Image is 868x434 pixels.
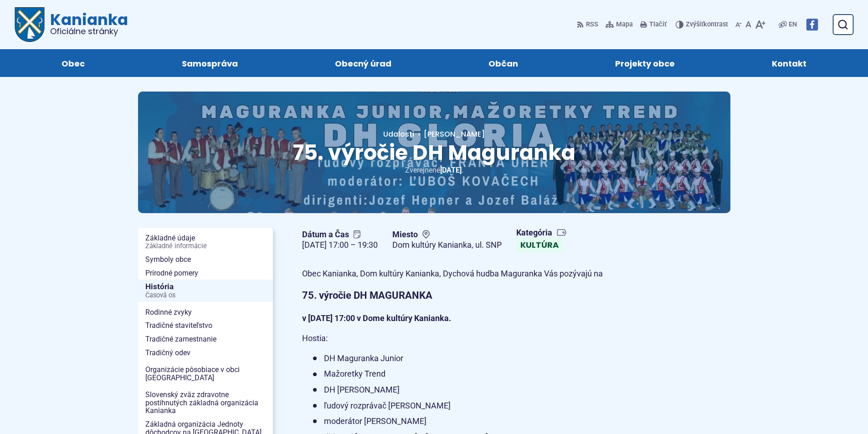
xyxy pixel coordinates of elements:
[576,49,714,77] a: Projekty obce
[733,49,846,77] a: Kontakt
[138,253,273,266] a: Symboly obce
[138,332,273,346] a: Tradičné zamestnanie
[313,399,626,413] li: ľudový rozprávač [PERSON_NAME]
[424,129,485,139] span: [PERSON_NAME]
[414,129,485,139] a: [PERSON_NAME]
[145,231,266,253] span: Základné údaje
[686,20,704,28] span: Zvýšiť
[62,49,85,77] span: Obec
[313,414,626,429] li: moderátor [PERSON_NAME]
[138,388,273,418] a: Slovenský zväz zdravotne postihnutých základná organizácia Kanianka
[383,129,414,139] a: Udalosti
[138,319,273,332] a: Tradičné staviteľstvo
[145,319,266,332] span: Tradičné staviteľstvo
[15,7,128,42] a: Logo Kanianka, prejsť na domovskú stránku.
[293,138,575,167] span: 75. výročie DH Maguranka
[50,27,128,36] span: Oficiálne stránky
[516,238,563,252] a: Kultúra
[638,15,668,34] button: Tlačiť
[145,363,266,384] span: Organizácie pôsobiace v obci [GEOGRAPHIC_DATA]
[449,49,558,77] a: Občan
[649,21,667,29] span: Tlačiť
[138,346,273,360] a: Tradičný odev
[686,21,728,29] span: kontrast
[302,332,626,346] p: Hostia:
[313,352,626,366] li: DH Maguranka Junior
[615,49,675,77] span: Projekty obce
[604,15,635,34] a: Mapa
[182,49,238,77] span: Samospráva
[138,363,273,384] a: Organizácie pôsobiace v obci [GEOGRAPHIC_DATA]
[302,313,451,323] strong: v [DATE] 17:00 v Dome kultúry Kanianka.
[789,19,797,30] span: EN
[313,383,626,397] li: DH [PERSON_NAME]
[145,253,266,266] span: Symboly obce
[138,266,273,280] a: Prírodné pomery
[138,231,273,253] a: Základné údajeZákladné informácie
[22,49,124,77] a: Obec
[676,15,730,34] button: Zvýšiťkontrast
[744,15,753,34] button: Nastaviť pôvodnú veľkosť písma
[145,292,266,299] span: Časová os
[313,367,626,381] li: Mažoretky Trend
[806,19,818,31] img: Prejsť na Facebook stránku
[516,228,567,238] span: Kategória
[302,230,378,240] span: Dátum a Čas
[145,306,266,319] span: Rodinné zvyky
[145,280,266,302] span: História
[772,49,806,77] span: Kontakt
[138,280,273,302] a: HistóriaČasová os
[392,230,502,240] span: Miesto
[577,15,600,34] a: RSS
[145,266,266,280] span: Prírodné pomery
[302,290,432,301] strong: 75. výročie DH MAGURANKA
[734,15,744,34] button: Zmenšiť veľkosť písma
[302,240,378,250] figcaption: [DATE] 17:00 – 19:30
[787,19,799,30] a: EN
[753,15,767,34] button: Zväčšiť veľkosť písma
[302,267,626,281] p: Obec Kanianka, Dom kultúry Kanianka, Dychová hudba Maguranka Vás pozývajú na
[15,7,45,42] img: Prejsť na domovskú stránku
[335,49,391,77] span: Obecný úrad
[488,49,518,77] span: Občan
[440,166,462,174] span: [DATE]
[145,332,266,346] span: Tradičné zamestnanie
[45,12,128,36] span: Kanianka
[295,49,431,77] a: Obecný úrad
[138,306,273,319] a: Rodinné zvyky
[167,164,701,176] p: Zverejnené .
[145,243,266,250] span: Základné informácie
[142,49,277,77] a: Samospráva
[145,388,266,418] span: Slovenský zväz zdravotne postihnutých základná organizácia Kanianka
[392,240,502,250] figcaption: Dom kultúry Kanianka, ul. SNP
[586,19,598,30] span: RSS
[616,19,633,30] span: Mapa
[145,346,266,360] span: Tradičný odev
